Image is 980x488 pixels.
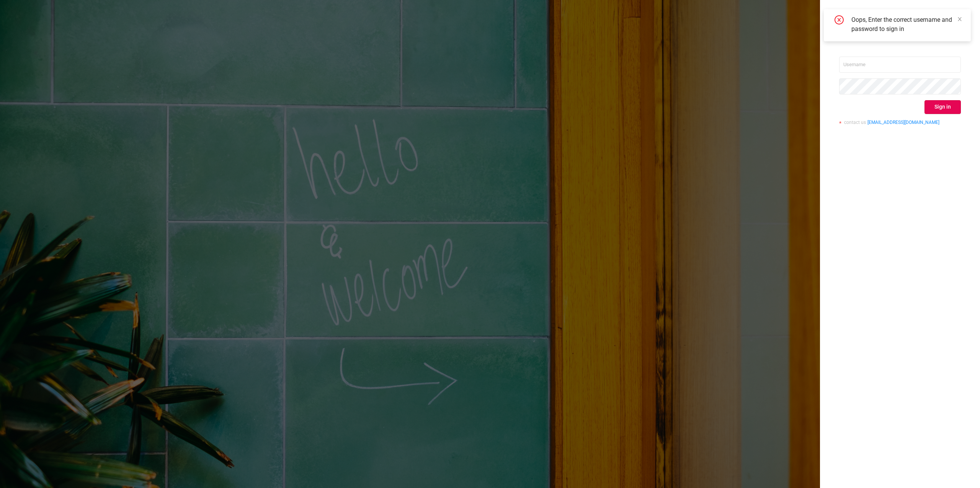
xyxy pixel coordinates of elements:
[835,15,844,26] i: icon: close-circle-o
[867,120,939,125] a: [EMAIL_ADDRESS][DOMAIN_NAME]
[839,57,961,73] input: Username
[844,120,866,125] span: contact us
[924,100,961,114] button: Sign in
[957,16,962,22] i: icon: close
[851,15,962,34] div: Oops, Enter the correct username and password to sign in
